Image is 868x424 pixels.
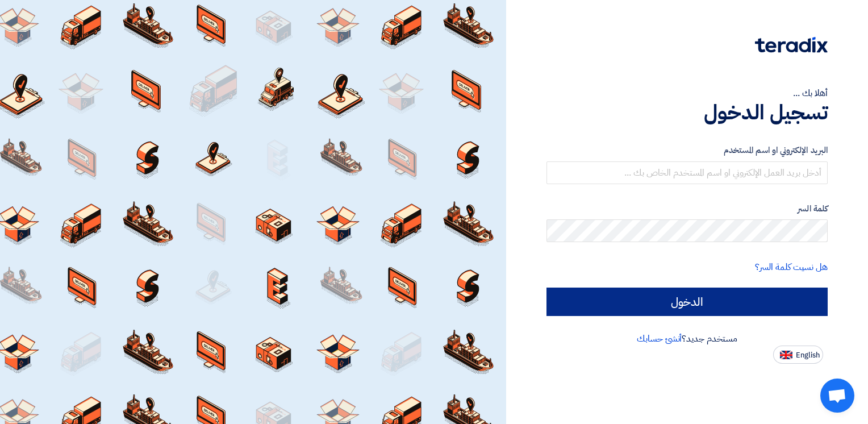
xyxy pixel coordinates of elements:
span: English [796,351,820,359]
img: en-US.png [780,351,792,359]
label: كلمة السر [546,202,828,215]
div: أهلا بك ... [546,86,828,100]
input: الدخول [546,288,828,316]
label: البريد الإلكتروني او اسم المستخدم [546,144,828,157]
button: English [773,346,823,364]
a: أنشئ حسابك [637,332,682,346]
div: Open chat [820,379,854,413]
div: مستخدم جديد؟ [546,332,828,346]
img: Teradix logo [755,37,828,53]
a: هل نسيت كلمة السر؟ [755,260,828,274]
input: أدخل بريد العمل الإلكتروني او اسم المستخدم الخاص بك ... [546,161,828,184]
h1: تسجيل الدخول [546,100,828,125]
